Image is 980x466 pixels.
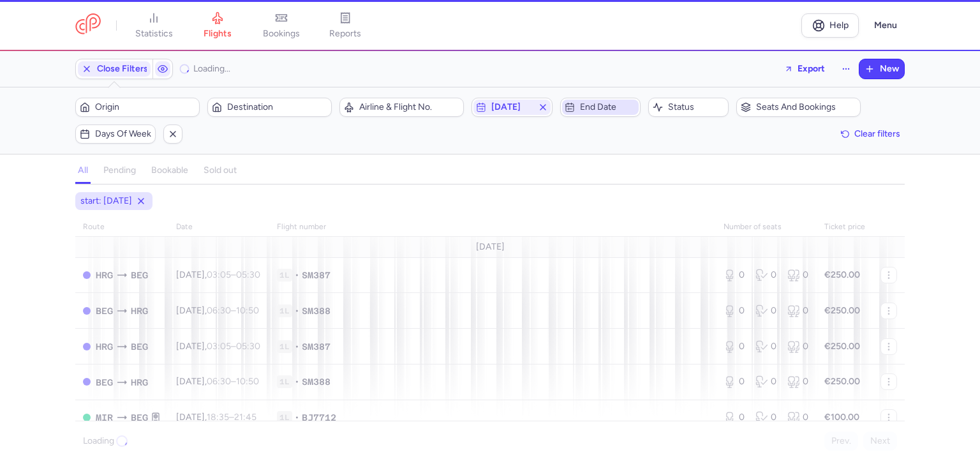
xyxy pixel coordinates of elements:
[204,28,232,40] span: flights
[75,218,168,237] th: route
[854,129,900,139] span: Clear filters
[193,63,230,74] span: Loading...
[756,102,856,112] span: Seats and bookings
[648,98,729,117] button: Status
[668,102,724,112] span: Status
[866,13,905,38] button: Menu
[76,59,152,79] button: Close Filters
[75,13,101,37] a: CitizenPlane red outlined logo
[75,124,156,144] button: Days of week
[186,11,249,40] a: flights
[122,11,186,40] a: statistics
[313,11,377,40] a: reports
[580,102,636,112] span: End date
[736,98,861,117] button: Seats and bookings
[249,11,313,40] a: bookings
[339,98,464,117] button: Airline & Flight No.
[97,64,148,74] span: Close Filters
[798,64,825,73] span: Export
[329,28,361,40] span: reports
[560,98,641,117] button: End date
[95,102,195,112] span: Origin
[776,59,833,79] button: Export
[359,102,459,112] span: Airline & Flight No.
[135,28,173,40] span: statistics
[80,195,132,207] span: start: [DATE]
[859,59,904,79] button: New
[880,64,899,74] span: New
[836,124,905,144] button: Clear filters
[227,102,327,112] span: Destination
[263,28,300,40] span: bookings
[801,13,859,38] a: Help
[471,98,552,117] button: [DATE]
[75,98,200,117] button: Origin
[491,102,532,112] span: [DATE]
[207,98,332,117] button: Destination
[95,129,151,139] span: Days of week
[829,20,849,30] span: Help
